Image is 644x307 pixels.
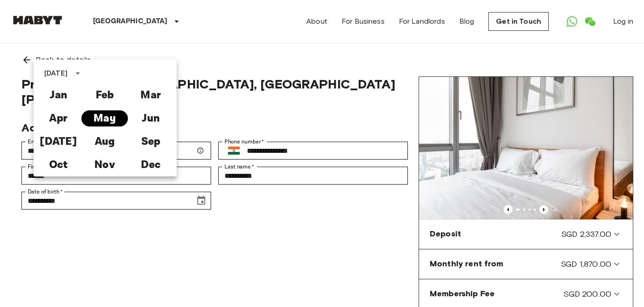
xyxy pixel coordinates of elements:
span: Private room in [GEOGRAPHIC_DATA], [GEOGRAPHIC_DATA][PERSON_NAME] [21,76,408,107]
img: Habyt [11,16,64,25]
button: Choose date, selected date is May 17, 2003 [192,192,210,210]
span: Back to details [36,54,91,66]
span: Deposit [430,228,461,240]
button: Jan [35,87,81,103]
a: Back to details [11,43,633,76]
a: For Business [342,16,385,27]
a: Open WhatsApp [563,13,581,30]
button: Oct [35,157,81,173]
button: Previous image [504,205,513,214]
div: Monthly rent fromSGD 1,870.00 [423,253,629,275]
img: Marketing picture of unit SG-01-113-001-05 [419,77,633,219]
button: Sep [128,134,174,150]
svg: Make sure your email is correct — we'll send your booking details there. [197,147,204,154]
button: Aug [81,134,127,150]
a: Blog [459,16,475,27]
a: For Landlords [399,16,445,27]
img: India [228,147,240,155]
div: DepositSGD 2,337.00 [423,223,629,245]
button: Select country [225,141,243,160]
button: Previous image [539,205,548,214]
button: calendar view is open, switch to year view [70,66,85,81]
button: Nov [81,157,127,173]
label: Phone number [225,138,264,146]
div: Last name [218,167,408,185]
span: SGD 1,870.00 [561,258,611,270]
span: SGD 2,337.00 [561,228,611,240]
a: Open WeChat [581,13,599,30]
button: Feb [81,87,127,103]
label: Last name [225,163,254,171]
span: SGD 200.00 [563,288,611,300]
label: First name [28,163,58,171]
button: [DATE] [35,134,81,150]
button: Jun [128,110,174,126]
div: [DATE] [44,68,68,79]
div: Email [21,142,211,160]
label: Date of birth [28,188,63,196]
div: First name [21,167,211,185]
a: Log in [613,16,633,27]
span: Membership Fee [430,288,495,300]
span: Monthly rent from [430,258,504,270]
label: Email [28,138,45,146]
div: Membership FeeSGD 200.00 [423,283,629,305]
button: Apr [35,110,81,126]
p: [GEOGRAPHIC_DATA] [93,16,168,27]
button: May [81,110,127,126]
button: Mar [128,87,174,103]
a: About [306,16,327,27]
span: Account details [21,121,104,134]
button: Dec [128,157,174,173]
a: Get in Touch [488,12,549,31]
